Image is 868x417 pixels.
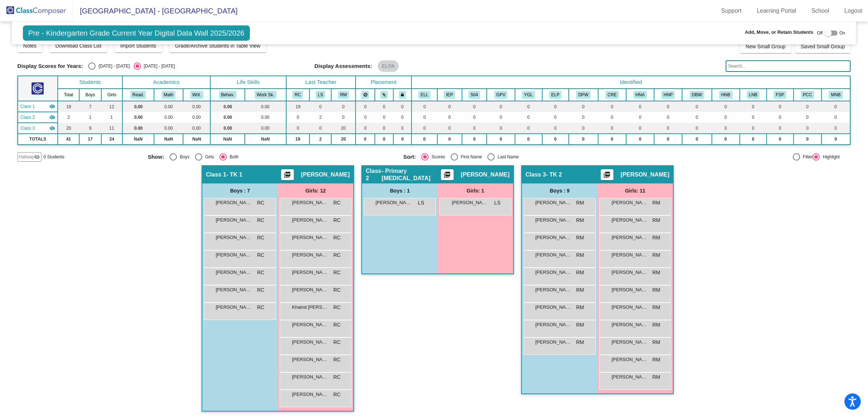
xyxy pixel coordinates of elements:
div: [DATE] - [DATE] [96,63,130,69]
td: 0 [542,123,569,134]
span: [PERSON_NAME] [535,251,572,259]
span: RC [333,286,341,294]
td: 11 [101,123,122,134]
span: Download Class List [55,43,101,49]
span: Show: [148,154,164,160]
th: Keep with students [375,89,393,101]
mat-icon: visibility_off [34,154,40,160]
th: High Needs Academic [626,89,654,101]
button: Writ. [190,91,203,99]
button: LNB [747,91,759,99]
button: DPW [576,91,591,99]
td: 0 [767,134,794,145]
td: 0 [462,101,487,112]
td: 19 [286,101,310,112]
span: [PERSON_NAME] [612,251,648,259]
td: 0 [462,112,487,123]
td: 2 [309,112,331,123]
td: 0 [569,134,598,145]
span: Hallway [19,154,34,160]
span: RM [576,251,584,259]
div: Highlight [820,154,840,160]
div: Girls [202,154,214,160]
span: Notes [23,43,37,49]
td: 0 [411,101,437,112]
span: [PERSON_NAME] [301,171,350,178]
td: 0 [682,112,711,123]
button: RM [338,91,349,99]
button: GPV [494,91,508,99]
button: CRE [605,91,619,99]
td: 24 [101,134,122,145]
button: PCC [801,91,814,99]
span: Off [817,30,823,36]
td: 0 [411,134,437,145]
span: Class 3 [526,171,546,178]
td: 0.00 [210,101,245,112]
td: 0 [487,134,515,145]
span: RC [257,251,264,259]
th: Academics [122,76,211,89]
span: RM [576,234,584,242]
td: 0.00 [183,112,211,123]
span: RM [652,199,660,207]
div: Boys : 7 [202,183,278,198]
td: NaN [122,134,154,145]
span: Class 1 [206,171,226,178]
span: [PERSON_NAME] [216,251,252,259]
th: Medium Needs Behavior [822,89,850,101]
td: 2 [309,134,331,145]
span: [GEOGRAPHIC_DATA] - [GEOGRAPHIC_DATA] [73,5,238,17]
td: 0 [487,123,515,134]
span: RC [333,269,341,276]
span: [PERSON_NAME] [612,199,648,206]
td: 9 [79,123,101,134]
span: RC [333,234,341,242]
button: LS [316,91,325,99]
span: - Primary [MEDICAL_DATA] [382,167,441,182]
td: 0 [331,112,356,123]
button: Import Students [114,39,162,52]
td: 2 [58,112,79,123]
td: 0 [794,123,822,134]
th: Last Teacher [286,76,356,89]
th: Extended Learning Program [542,89,569,101]
td: 0 [437,123,462,134]
span: [PERSON_NAME] [535,199,572,206]
th: Individualized Education Plan [437,89,462,101]
div: Boys : 9 [522,183,597,198]
div: Boys [177,154,190,160]
td: 0 [682,123,711,134]
td: 0 [740,112,767,123]
th: Keep away students [356,89,375,101]
td: 0 [740,134,767,145]
td: 0 [542,134,569,145]
button: HNP [661,91,675,99]
button: Read. [130,91,146,99]
th: Good Parent Volunteer [487,89,515,101]
td: 0 [309,123,331,134]
td: 0 [767,112,794,123]
td: 0 [654,134,682,145]
td: 0 [740,101,767,112]
span: [PERSON_NAME] [535,216,572,224]
td: 0 [598,123,626,134]
td: 0 [712,123,740,134]
button: Saved Small Group [795,40,851,53]
span: Class 2 [20,114,35,121]
th: Total [58,89,79,101]
button: Work Sk. [255,91,276,99]
span: [PERSON_NAME] [292,216,328,224]
td: 0 [309,101,331,112]
span: RC [333,251,341,259]
td: NaN [210,134,245,145]
td: 0 [462,134,487,145]
th: High Needs Parent [654,89,682,101]
td: 0 [286,112,310,123]
span: RM [576,216,584,224]
div: [DATE] - [DATE] [141,63,175,69]
td: 0.00 [245,123,286,134]
td: 0 [515,101,542,112]
td: 0 [569,101,598,112]
td: 0 [794,101,822,112]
